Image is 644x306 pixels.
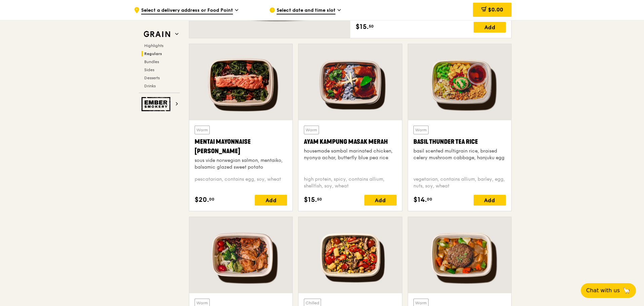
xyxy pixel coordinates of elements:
span: Drinks [144,84,156,88]
span: 🦙 [622,287,631,295]
div: Ayam Kampung Masak Merah [304,137,396,146]
span: $20. [195,195,209,205]
div: Warm [195,126,210,134]
span: Regulars [144,51,162,56]
span: Sides [144,68,154,72]
span: 50 [317,196,322,202]
span: Highlights [144,43,163,48]
span: 00 [209,196,214,202]
img: Grain web logo [142,28,172,40]
img: Ember Smokery web logo [142,97,172,111]
div: Add [474,195,506,206]
div: Basil Thunder Tea Rice [413,137,506,146]
span: $15. [356,22,369,32]
span: $0.00 [488,6,503,13]
span: Chat with us [586,287,620,295]
button: Chat with us🦙 [581,283,636,298]
div: Warm [413,126,429,134]
span: $14. [413,195,427,205]
span: 00 [427,196,432,202]
div: Add [364,195,397,206]
div: Add [474,22,506,33]
div: Add [255,195,287,206]
div: basil scented multigrain rice, braised celery mushroom cabbage, hanjuku egg [413,148,506,161]
div: high protein, spicy, contains allium, shellfish, soy, wheat [304,176,396,189]
div: Mentai Mayonnaise [PERSON_NAME] [195,137,287,156]
div: Warm [304,126,319,134]
div: housemade sambal marinated chicken, nyonya achar, butterfly blue pea rice [304,148,396,161]
div: sous vide norwegian salmon, mentaiko, balsamic glazed sweet potato [195,157,287,171]
span: Select date and time slot [277,7,335,14]
span: Bundles [144,59,159,64]
div: vegetarian, contains allium, barley, egg, nuts, soy, wheat [413,176,506,189]
div: pescatarian, contains egg, soy, wheat [195,176,287,189]
span: $15. [304,195,317,205]
span: Desserts [144,76,160,80]
span: 50 [369,24,374,29]
span: Select a delivery address or Food Point [141,7,233,14]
